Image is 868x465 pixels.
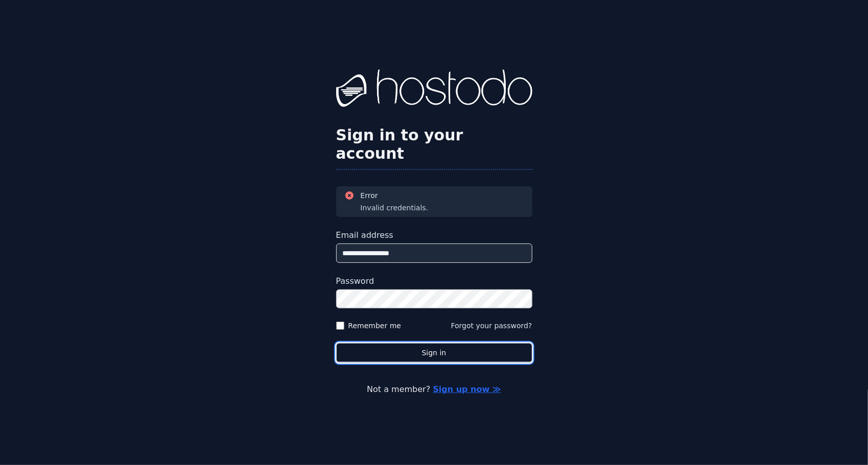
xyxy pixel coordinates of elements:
[336,275,532,287] label: Password
[336,343,532,363] button: Sign in
[336,126,532,163] h2: Sign in to your account
[336,229,532,241] label: Email address
[433,384,501,394] a: Sign up now ≫
[348,321,402,331] label: Remember me
[336,69,532,110] img: Hostodo
[451,321,532,331] button: Forgot your password?
[49,383,819,396] p: Not a member?
[361,190,429,201] h3: Error
[361,203,429,213] div: Invalid credentials.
